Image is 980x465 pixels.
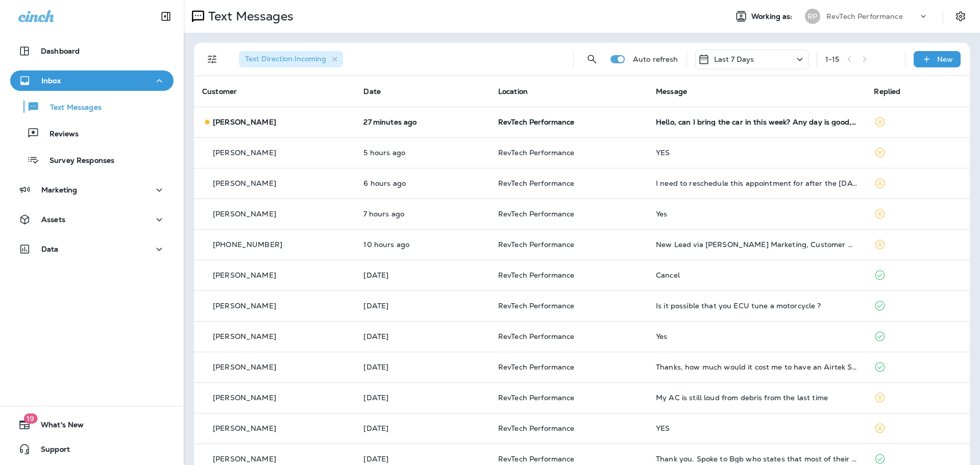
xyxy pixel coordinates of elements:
span: What's New [31,421,84,433]
p: Marketing [41,186,77,194]
p: Data [41,245,59,253]
button: Collapse Sidebar [152,6,180,27]
button: Filters [202,49,223,69]
p: RevTech Performance [826,12,903,20]
p: Aug 25, 2025 03:15 PM [363,271,481,279]
div: YES [656,149,857,157]
div: New Lead via Merrick Marketing, Customer Name: Jian C., Contact info: Masked phone number availab... [656,240,857,249]
div: I need to reschedule this appointment for after the 12th of September [656,179,857,187]
span: Support [31,445,70,457]
button: Assets [10,209,174,230]
span: RevTech Performance [498,362,575,372]
button: Search Messages [582,49,602,69]
span: RevTech Performance [498,240,575,249]
div: My AC is still loud from debris from the last time [656,394,857,402]
p: [PERSON_NAME] [213,118,276,126]
p: Reviews [39,130,79,139]
span: RevTech Performance [498,117,575,127]
p: Last 7 Days [714,55,754,63]
button: Survey Responses [10,149,174,170]
p: Aug 26, 2025 12:40 PM [363,179,481,187]
div: 1 - 15 [825,55,840,63]
span: RevTech Performance [498,148,575,157]
p: Inbox [41,77,61,85]
button: Inbox [10,70,174,91]
span: RevTech Performance [498,393,575,402]
div: Is it possible that you ECU tune a motorcycle ? [656,302,857,310]
div: Thanks, how much would it cost me to have an Airtek Stage 2 installed? I got a quote from another... [656,363,857,371]
button: Reviews [10,123,174,144]
button: Support [10,439,174,459]
p: Text Messages [40,103,102,113]
p: Auto refresh [633,55,678,63]
p: Assets [41,215,65,224]
p: Aug 21, 2025 03:34 PM [363,455,481,463]
p: [PERSON_NAME] [213,332,276,340]
span: Replied [874,87,900,96]
div: Text Direction:Incoming [239,51,343,67]
p: Aug 26, 2025 01:30 PM [363,149,481,157]
span: RevTech Performance [498,332,575,341]
p: Text Messages [204,9,293,24]
p: Aug 22, 2025 03:48 PM [363,394,481,402]
p: Dashboard [41,47,80,55]
span: RevTech Performance [498,179,575,188]
p: Aug 26, 2025 08:17 AM [363,240,481,249]
p: Survey Responses [39,156,114,166]
span: Message [656,87,687,96]
span: Date [363,87,381,96]
span: RevTech Performance [498,454,575,463]
p: [PERSON_NAME] [213,271,276,279]
span: Customer [202,87,237,96]
div: Yes [656,332,857,340]
p: Aug 26, 2025 12:02 PM [363,210,481,218]
span: RevTech Performance [498,424,575,433]
p: Aug 25, 2025 11:02 AM [363,332,481,340]
button: Marketing [10,180,174,200]
button: Text Messages [10,96,174,117]
button: 19What's New [10,414,174,435]
p: [PERSON_NAME] [213,424,276,432]
div: Thank you. Spoke to Bgb who states that most of their 3.8 swaps maintain those codes and they don... [656,455,857,463]
p: [PHONE_NUMBER] [213,240,282,249]
p: Aug 22, 2025 08:51 AM [363,424,481,432]
div: RP [805,9,820,24]
p: [PERSON_NAME] [213,149,276,157]
button: Data [10,239,174,259]
p: Aug 25, 2025 01:39 PM [363,302,481,310]
button: Dashboard [10,41,174,61]
span: 19 [23,413,37,424]
p: Aug 23, 2025 11:46 AM [363,363,481,371]
div: Cancel [656,271,857,279]
p: [PERSON_NAME] [213,455,276,463]
p: [PERSON_NAME] [213,210,276,218]
span: Location [498,87,528,96]
span: Working as: [751,12,795,21]
span: RevTech Performance [498,271,575,280]
span: RevTech Performance [498,209,575,218]
p: [PERSON_NAME] [213,394,276,402]
div: YES [656,424,857,432]
p: New [937,55,953,63]
p: [PERSON_NAME] [213,363,276,371]
button: Settings [951,7,970,26]
span: Text Direction : Incoming [245,54,326,63]
p: [PERSON_NAME] [213,302,276,310]
span: RevTech Performance [498,301,575,310]
p: [PERSON_NAME] [213,179,276,187]
div: Yes [656,210,857,218]
p: Aug 26, 2025 06:36 PM [363,118,481,126]
div: Hello, can I bring the car in this week? Any day is good, I can drop off in the am [656,118,857,126]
